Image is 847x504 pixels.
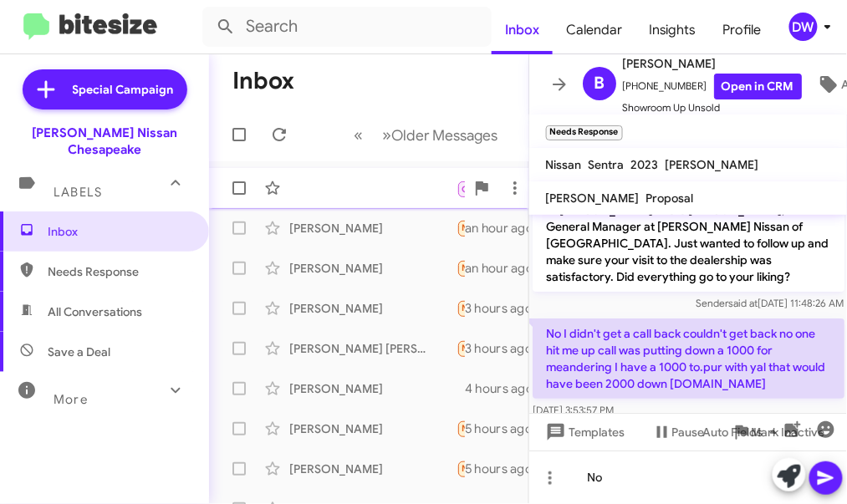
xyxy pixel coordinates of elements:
span: Save a Deal [48,344,110,360]
a: Inbox [492,6,553,54]
div: No problem at all thank you for the feedback [457,380,465,397]
span: Older Messages [392,126,498,145]
span: Needs Response [48,263,190,280]
div: 5 hours ago [465,420,546,437]
span: 2023 [631,157,659,172]
button: Previous [344,118,374,152]
button: Templates [529,417,639,447]
span: « [355,125,364,145]
span: [PHONE_NUMBER] [623,74,802,99]
a: Special Campaign [23,69,187,109]
div: Yes every thing was a 10. Thank you. [457,419,465,438]
span: Labels [54,185,102,200]
div: [PERSON_NAME] [289,260,457,277]
button: DW [775,13,829,41]
p: Hi [PERSON_NAME] this is [PERSON_NAME], General Manager at [PERSON_NAME] Nissan of [GEOGRAPHIC_DA... [533,195,844,292]
div: 3 hours ago [465,340,546,357]
span: All Conversations [48,303,142,320]
span: [PERSON_NAME] [666,157,759,172]
div: Hello [PERSON_NAME], thank you for reaching out to me. I do have the outlander..... unfortunately... [457,459,465,478]
span: Sentra [589,157,625,172]
span: Auto Fields [703,417,783,447]
span: Showroom Up Unsold [623,99,802,116]
input: Search [202,7,492,47]
a: Insights [635,6,710,54]
div: [PERSON_NAME] [289,461,457,477]
span: [PERSON_NAME] [623,53,802,74]
span: Nissan [546,157,582,172]
div: [PERSON_NAME] [289,220,457,237]
span: Needs Response [462,463,533,474]
a: Profile [710,6,775,54]
span: B [594,70,605,97]
span: Proposal [646,191,694,206]
span: Needs Response [462,343,533,354]
span: More [54,392,88,407]
div: [PERSON_NAME] [289,420,457,437]
span: Needs Response [462,423,533,434]
div: My experience was very good. Will do. [457,298,465,318]
div: Inbound Call [457,177,465,198]
div: an hour ago [465,260,547,277]
div: No I didn't get a call back couldn't get back no one hit me up call was putting down a 1000 for m... [457,218,465,237]
div: 5 hours ago [465,461,546,477]
button: Next [373,118,508,152]
div: 3 hours ago [465,300,546,317]
span: Call Them [462,184,506,195]
nav: Page navigation example [345,118,508,152]
a: Open in CRM [714,74,802,99]
small: Needs Response [546,125,623,140]
span: [PERSON_NAME] [546,191,640,206]
div: [PERSON_NAME] [289,380,457,397]
div: DW [789,13,818,41]
span: Inbox [48,223,190,240]
div: Who is this [457,258,465,277]
h1: Inbox [232,68,294,94]
span: Templates [543,417,625,447]
div: Everything was. Thank you for much [PERSON_NAME]. [457,339,465,358]
div: 4 hours ago [465,380,547,397]
a: Calendar [553,6,635,54]
button: Auto Fields [690,417,797,447]
span: Needs Response [462,262,533,273]
span: Needs Response [462,303,533,313]
span: [DATE] 3:53:57 PM [533,404,614,416]
span: Special Campaign [73,81,174,98]
p: No I didn't get a call back couldn't get back no one hit me up call was putting down a 1000 for m... [533,318,844,399]
div: [PERSON_NAME] [PERSON_NAME] [289,340,457,357]
span: said at [728,297,758,309]
div: [PERSON_NAME] [289,300,457,317]
span: » [383,125,392,145]
span: Needs Response [462,222,533,233]
button: Pause [639,417,718,447]
div: an hour ago [465,220,547,237]
span: Sender [DATE] 11:48:26 AM [696,297,844,309]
